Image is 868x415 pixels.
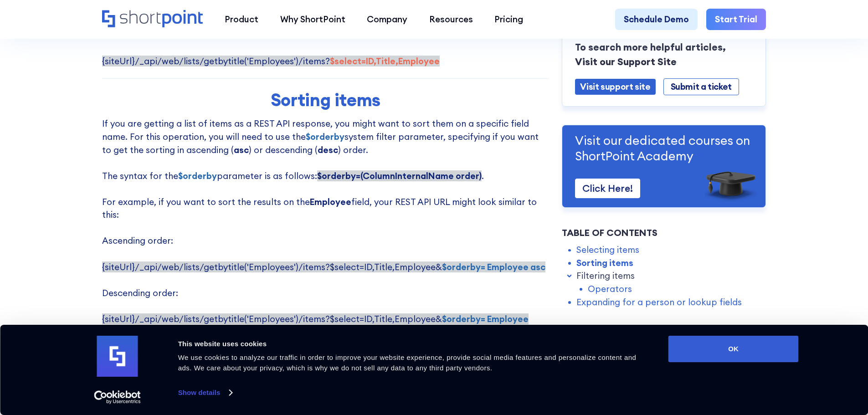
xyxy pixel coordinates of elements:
a: Start Trial [706,9,766,31]
a: Company [356,9,418,31]
strong: $orderby=(ColumnInternalName order) [317,170,482,181]
a: Sorting items [576,256,633,269]
p: To search more helpful articles, Visit our Support Site [575,40,753,69]
div: Table of Contents [562,226,766,240]
div: Product [225,13,258,26]
a: Product [214,9,269,31]
a: Operators [588,282,632,296]
span: We use cookies to analyze our traffic in order to improve your website experience, provide social... [178,354,637,372]
span: {siteUrl}/_api/web/lists/getbytitle('Employees')/items?$select=ID,Title,Employee& [102,313,529,338]
div: Resources [429,13,473,26]
a: Click Here! [575,178,640,198]
strong: Employee [310,196,351,207]
span: {siteUrl}/_api/web/lists/getbytitle('Employees')/items?$select=ID,Title,Employee& [102,261,545,272]
a: Why ShortPoint [269,9,356,31]
strong: $select=ID,Title,Employee [330,56,440,67]
a: Show details [178,386,232,400]
div: Pricing [494,13,523,26]
p: If you are getting a list of items as a REST API response, you might want to sort them on a speci... [102,117,549,338]
a: Submit a ticket [663,78,739,95]
img: logo [97,336,138,377]
a: Expanding for a person or lookup fields [576,295,742,308]
div: Why ShortPoint [280,13,345,26]
a: Pricing [484,9,534,31]
a: Usercentrics Cookiebot - opens in a new window [77,390,157,404]
div: This website uses cookies [178,338,648,349]
a: Filtering items [576,269,635,282]
a: Visit support site [575,78,655,94]
a: Resources [418,9,484,31]
a: Schedule Demo [615,9,698,31]
iframe: Chat Widget [704,309,868,415]
h2: Sorting items [154,90,496,110]
strong: asc [234,144,249,155]
strong: $orderby [178,170,217,181]
button: OK [668,336,799,362]
strong: desc [318,144,338,155]
span: {siteUrl}/_api/web/lists/getbytitle('Employees')/items? [102,56,440,67]
p: Visit our dedicated courses on ShortPoint Academy [575,132,753,164]
strong: $orderby= Employee asc [442,261,545,272]
div: Company [367,13,407,26]
a: Selecting items [576,243,639,256]
a: Home [102,10,203,29]
strong: $orderby [306,131,344,142]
